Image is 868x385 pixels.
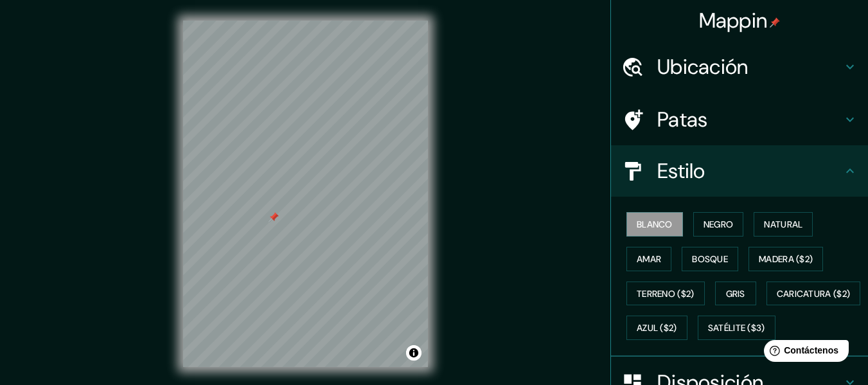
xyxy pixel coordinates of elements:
[637,253,661,265] font: Amar
[698,316,775,340] button: Satélite ($3)
[637,219,673,230] font: Blanco
[183,21,428,367] canvas: Mapa
[626,212,683,237] button: Blanco
[611,145,868,197] div: Estilo
[406,345,421,361] button: Activar o desactivar atribución
[611,94,868,145] div: Patas
[777,288,851,300] font: Caricatura ($2)
[692,253,728,265] font: Bosque
[682,247,738,271] button: Bosque
[626,316,687,340] button: Azul ($2)
[764,219,802,230] font: Natural
[748,247,823,271] button: Madera ($2)
[766,282,861,306] button: Caricatura ($2)
[754,212,813,237] button: Natural
[657,106,708,133] font: Patas
[754,335,854,371] iframe: Lanzador de widgets de ayuda
[657,53,748,80] font: Ubicación
[626,247,671,271] button: Amar
[637,288,695,300] font: Terreno ($2)
[611,41,868,93] div: Ubicación
[704,219,734,230] font: Negro
[759,253,813,265] font: Madera ($2)
[693,212,744,237] button: Negro
[657,157,705,184] font: Estilo
[726,288,745,300] font: Gris
[715,282,756,306] button: Gris
[699,7,768,34] font: Mappin
[637,323,677,334] font: Azul ($2)
[708,323,765,334] font: Satélite ($3)
[626,282,705,306] button: Terreno ($2)
[770,17,780,28] img: pin-icon.png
